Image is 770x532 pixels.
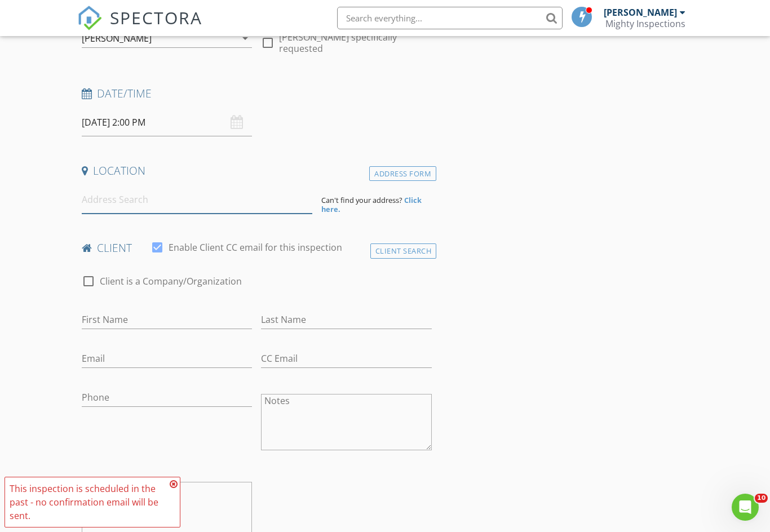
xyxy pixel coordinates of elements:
label: [PERSON_NAME] specifically requested [279,32,432,54]
i: arrow_drop_down [238,32,252,45]
strong: Click here. [321,195,422,214]
h4: client [82,241,432,255]
span: Can't find your address? [321,195,402,205]
input: Select date [82,109,253,136]
div: Mighty Inspections [605,18,685,29]
div: Client Search [370,243,437,259]
label: Client is a Company/Organization [100,276,242,287]
input: Address Search [82,186,312,214]
img: The Best Home Inspection Software - Spectora [77,6,102,30]
div: Address Form [369,166,436,181]
h4: Location [82,163,432,178]
span: SPECTORA [110,6,202,29]
h4: Date/Time [82,86,432,101]
span: 10 [755,494,768,503]
div: This inspection is scheduled in the past - no confirmation email will be sent. [10,482,166,522]
a: SPECTORA [77,15,202,39]
input: Search everything... [337,7,563,29]
iframe: Intercom live chat [732,494,759,521]
div: [PERSON_NAME] [82,33,152,43]
div: [PERSON_NAME] [604,7,677,18]
label: Enable Client CC email for this inspection [169,242,342,253]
